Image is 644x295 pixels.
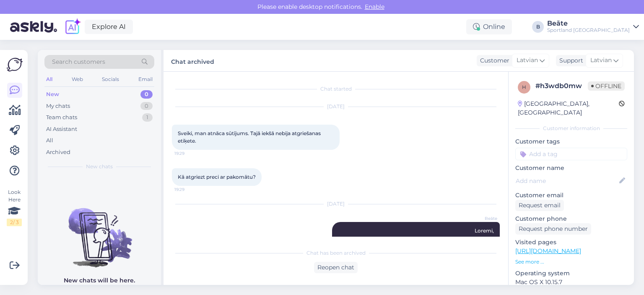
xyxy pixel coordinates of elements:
[515,200,564,211] div: Request email
[171,55,214,66] label: Chat archived
[522,84,526,90] span: h
[64,276,135,285] p: New chats will be here.
[362,3,387,10] span: Enable
[314,262,358,273] div: Reopen chat
[466,19,512,34] div: Online
[174,150,206,157] span: 19:29
[86,163,113,170] span: New chats
[46,148,70,157] div: Archived
[515,148,627,160] input: Add a tag
[174,186,206,193] span: 19:29
[46,125,77,133] div: AI Assistant
[178,130,322,144] span: Sveiki, man atnāca sūtījums. Tajā iekšā nebija atgriešanas etiķete.
[515,125,627,132] div: Customer information
[46,90,59,99] div: New
[178,174,256,180] span: Kā atgriezt preci ar pakomātu?
[7,219,22,226] div: 2 / 3
[515,258,627,266] p: See more ...
[140,102,153,110] div: 0
[515,247,581,255] a: [URL][DOMAIN_NAME]
[137,74,154,85] div: Email
[515,191,627,200] p: Customer email
[7,57,23,73] img: Askly Logo
[85,20,133,34] a: Explore AI
[517,56,538,65] span: Latvian
[515,214,627,223] p: Customer phone
[515,137,627,146] p: Customer tags
[477,56,509,65] div: Customer
[515,238,627,247] p: Visited pages
[172,103,500,110] div: [DATE]
[38,193,161,269] img: No chats
[532,21,544,33] div: B
[590,56,612,65] span: Latvian
[515,164,627,172] p: Customer name
[556,56,583,65] div: Support
[466,215,497,222] span: Beāte
[142,113,153,122] div: 1
[70,74,85,85] div: Web
[140,90,153,99] div: 0
[547,20,630,27] div: Beāte
[515,223,591,235] div: Request phone number
[100,74,121,85] div: Socials
[46,102,70,110] div: My chats
[547,20,639,34] a: BeāteSportland [GEOGRAPHIC_DATA]
[518,99,619,117] div: [GEOGRAPHIC_DATA], [GEOGRAPHIC_DATA]
[515,269,627,278] p: Operating system
[588,81,625,91] span: Offline
[52,57,105,66] span: Search customers
[44,74,54,85] div: All
[306,249,366,257] span: Chat has been archived
[172,85,500,93] div: Chat started
[547,27,630,34] div: Sportland [GEOGRAPHIC_DATA]
[46,113,77,122] div: Team chats
[535,81,588,91] div: # h3wdb0mw
[515,278,627,287] p: Mac OS X 10.15.7
[7,188,22,226] div: Look Here
[64,18,81,36] img: explore-ai
[172,200,500,208] div: [DATE]
[46,136,53,145] div: All
[516,176,618,185] input: Add name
